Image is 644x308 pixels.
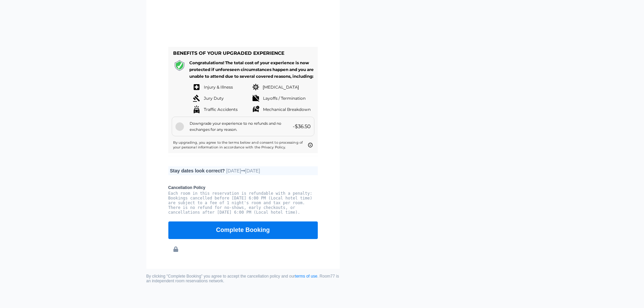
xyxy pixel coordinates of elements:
span: [DATE] [DATE] [226,168,260,173]
b: Cancellation Policy [168,185,318,190]
small: By clicking "Complete Booking" you agree to accept the cancellation policy and our . Room77 is an... [146,274,340,283]
b: Stay dates look correct? [170,168,225,173]
pre: Each room in this reservation is refundable with a penalty: Bookings cancelled before [DATE] 6:00... [168,191,318,215]
button: Complete Booking [168,221,318,239]
a: terms of use [295,274,317,279]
